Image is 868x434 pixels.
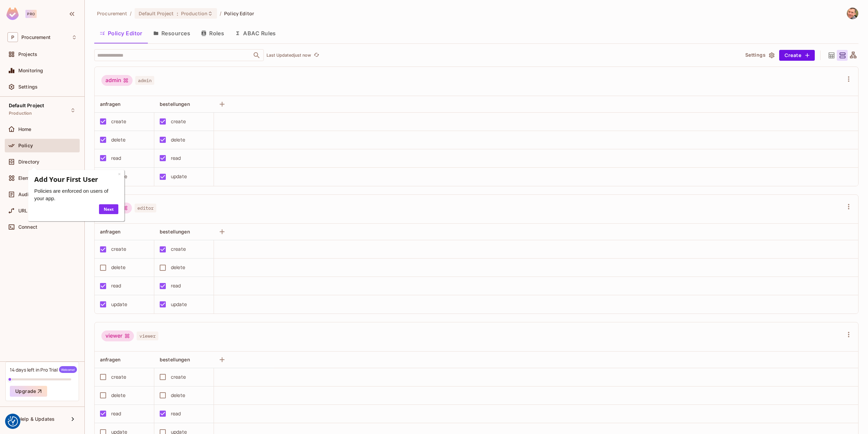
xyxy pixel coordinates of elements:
button: ABAC Rules [230,25,281,42]
div: delete [111,136,125,144]
span: URL Mapping [18,208,50,213]
div: read [171,410,181,417]
div: viewer [101,331,134,341]
button: Create [779,50,815,61]
button: Upgrade [10,386,47,397]
div: read [111,282,121,289]
div: Pro [25,10,37,18]
span: the active workspace [97,10,127,17]
div: delete [111,392,125,399]
span: Monitoring [18,68,43,73]
span: admin [135,76,154,85]
button: Consent Preferences [8,416,18,427]
button: Resources [148,25,196,42]
div: create [171,373,186,381]
span: Welcome! [59,366,77,373]
span: anfragen [100,229,120,234]
div: create [171,245,186,253]
img: Daniel Calendini [847,8,858,19]
button: Roles [196,25,230,42]
span: anfragen [100,357,120,362]
div: 14 days left in Pro Trial [10,366,77,373]
span: Elements [18,175,39,181]
span: bestellungen [160,357,190,362]
div: read [171,154,181,162]
span: Policy Editor [224,10,254,17]
span: Policy [18,143,33,148]
span: Settings [18,84,38,90]
span: P [7,32,18,42]
span: Production [9,111,32,116]
span: Click to refresh data [311,51,320,59]
div: update [171,301,187,308]
p: Last Updated just now [267,53,311,58]
a: Next [72,39,91,49]
span: Default Project [139,10,174,17]
div: delete [171,392,185,399]
div: create [111,118,126,125]
div: create [171,118,186,125]
span: Production [181,10,208,17]
span: refresh [314,52,319,59]
div: read [111,154,121,162]
span: Home [18,127,32,132]
span: Projects [18,52,37,57]
button: Settings [743,50,776,61]
div: delete [111,264,125,271]
span: Workspace: Procurement [21,35,51,40]
span: editor [135,204,156,212]
div: delete [171,136,185,144]
button: refresh [312,51,320,59]
span: Audit Log [18,192,41,197]
span: Connect [18,224,37,230]
div: delete [171,264,185,271]
a: × [91,6,94,12]
li: / [130,10,132,17]
div: create [111,245,126,253]
div: read [171,282,181,289]
button: Policy Editor [94,25,148,42]
span: bestellungen [160,229,190,234]
span: anfragen [100,101,120,107]
span: Help & Updates [18,416,55,422]
span: Default Project [9,103,44,108]
div: Close tooltip [91,5,94,13]
span: viewer [137,332,158,340]
li: / [220,10,221,17]
img: SReyMgAAAABJRU5ErkJggg== [6,7,19,20]
div: read [111,410,121,417]
div: create [111,373,126,381]
span: Add Your First User [7,10,71,19]
span: bestellungen [160,101,190,107]
button: Open [252,51,261,60]
img: Revisit consent button [8,416,18,427]
span: : [176,11,179,16]
span: Directory [18,159,39,165]
div: admin [101,75,133,86]
div: update [171,173,187,180]
span: Policies are enforced on users of your app. [7,23,81,36]
div: update [111,301,127,308]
